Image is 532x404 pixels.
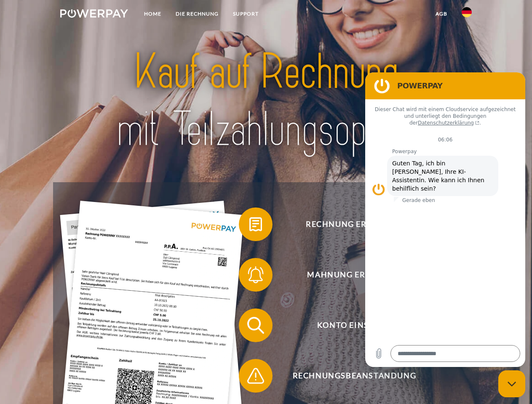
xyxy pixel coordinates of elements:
span: Rechnung erhalten? [251,207,457,241]
img: qb_bell.svg [245,264,266,285]
button: Mahnung erhalten? [239,258,458,292]
iframe: Messaging-Fenster [365,72,525,367]
span: Rechnungsbeanstandung [251,359,457,393]
a: Home [137,6,168,21]
img: qb_search.svg [245,315,266,336]
button: Rechnungsbeanstandung [239,359,458,393]
img: de [462,7,472,17]
img: logo-powerpay-white.svg [60,9,128,18]
img: qb_bill.svg [245,214,266,235]
button: Konto einsehen [239,308,458,342]
span: Mahnung erhalten? [251,258,457,292]
span: Konto einsehen [251,308,457,342]
iframe: Schaltfläche zum Öffnen des Messaging-Fensters; Konversation läuft [498,370,525,397]
img: title-powerpay_de.svg [80,40,452,161]
button: Rechnung erhalten? [239,207,458,241]
img: qb_warning.svg [245,365,266,386]
a: SUPPORT [226,6,266,21]
a: DIE RECHNUNG [168,6,226,21]
a: agb [428,6,454,21]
